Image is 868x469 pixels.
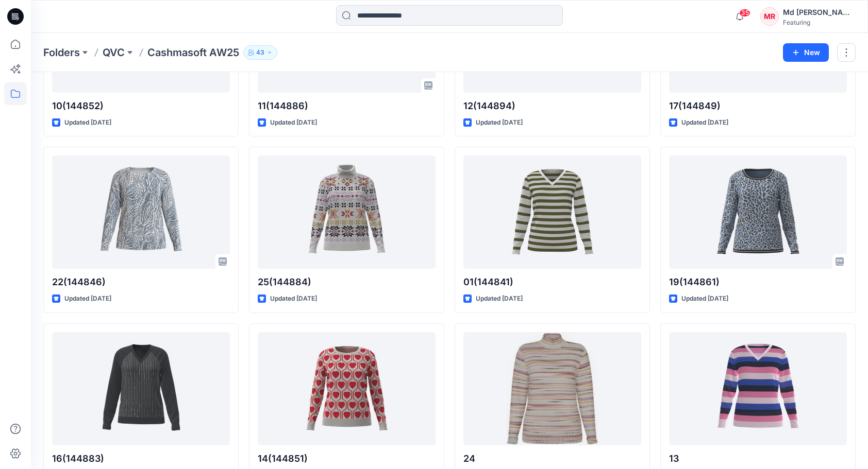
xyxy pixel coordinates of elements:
p: Updated [DATE] [64,293,111,304]
a: QVC [103,45,125,60]
p: 24 [463,451,641,466]
a: 22(144846) [52,155,230,269]
div: Md [PERSON_NAME][DEMOGRAPHIC_DATA] [783,6,855,19]
p: Updated [DATE] [681,117,728,128]
a: 13 [669,332,847,445]
div: Featuring [783,19,855,26]
p: Updated [DATE] [681,293,728,304]
p: Updated [DATE] [270,293,317,304]
div: MR [760,7,779,26]
a: 24 [463,332,641,445]
p: 14(144851) [258,451,436,466]
button: New [783,43,829,62]
p: Cashmasoft AW25 [147,45,239,60]
p: 13 [669,451,847,466]
p: Updated [DATE] [64,117,111,128]
p: 22(144846) [52,275,230,289]
a: 19(144861) [669,155,847,269]
a: 25(144884) [258,155,436,269]
p: Updated [DATE] [476,293,523,304]
button: 43 [243,45,277,60]
p: 17(144849) [669,99,847,113]
p: 01(144841) [463,275,641,289]
span: 35 [739,9,750,17]
a: 01(144841) [463,155,641,269]
p: Updated [DATE] [270,117,317,128]
p: 10(144852) [52,99,230,113]
p: 19(144861) [669,275,847,289]
p: 25(144884) [258,275,436,289]
a: 14(144851) [258,332,436,445]
p: 16(144883) [52,451,230,466]
p: 11(144886) [258,99,436,113]
a: 16(144883) [52,332,230,445]
p: 12(144894) [463,99,641,113]
p: 43 [256,47,264,58]
a: Folders [43,45,80,60]
p: Updated [DATE] [476,117,523,128]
